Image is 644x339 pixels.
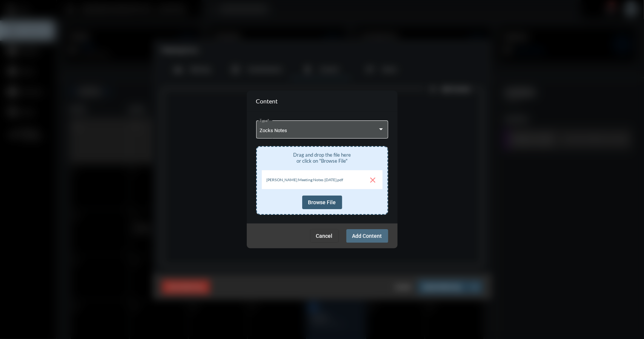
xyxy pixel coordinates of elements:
[262,177,349,182] div: [PERSON_NAME] Meeting Notes [DATE].pdf
[262,152,383,164] div: Drag and drop the file here or click on "Browse File"
[346,229,388,243] button: Add Content
[366,172,381,187] button: Cancel File
[260,128,287,133] span: Zocks Notes
[354,176,363,185] mat-icon: file_upload
[256,97,278,105] h2: Content
[316,233,333,239] span: Cancel
[308,199,336,205] span: Browse File
[369,176,378,185] span: clear
[352,233,382,239] span: Add Content
[310,229,339,243] button: Cancel
[350,172,366,187] button: Upload File
[302,196,342,209] button: Browse File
